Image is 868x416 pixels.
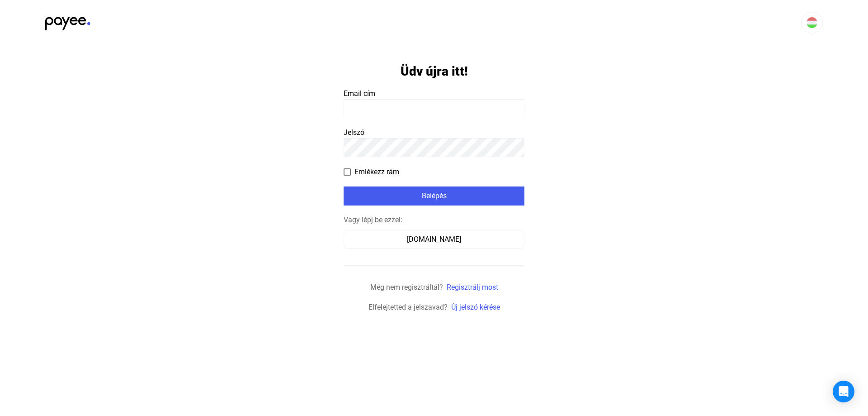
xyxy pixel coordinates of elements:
span: Emlékezz rám [354,167,399,177]
div: Vagy lépj be ezzel: [344,215,524,225]
div: [DOMAIN_NAME] [347,234,521,245]
button: [DOMAIN_NAME] [344,230,524,249]
button: Belépés [344,186,524,206]
a: [DOMAIN_NAME] [344,235,524,244]
span: Még nem regisztráltál? [370,283,443,292]
a: Regisztrálj most [447,283,498,292]
button: HU [801,12,823,33]
a: Új jelszó kérése [451,303,500,311]
img: black-payee-blue-dot.svg [45,12,90,30]
div: Belépés [346,191,522,201]
div: Open Intercom Messenger [833,381,854,402]
h1: Üdv újra itt! [401,63,468,79]
span: Email cím [344,89,375,98]
span: Elfelejtetted a jelszavad? [368,303,448,311]
img: HU [807,17,817,28]
span: Jelszó [344,128,364,137]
